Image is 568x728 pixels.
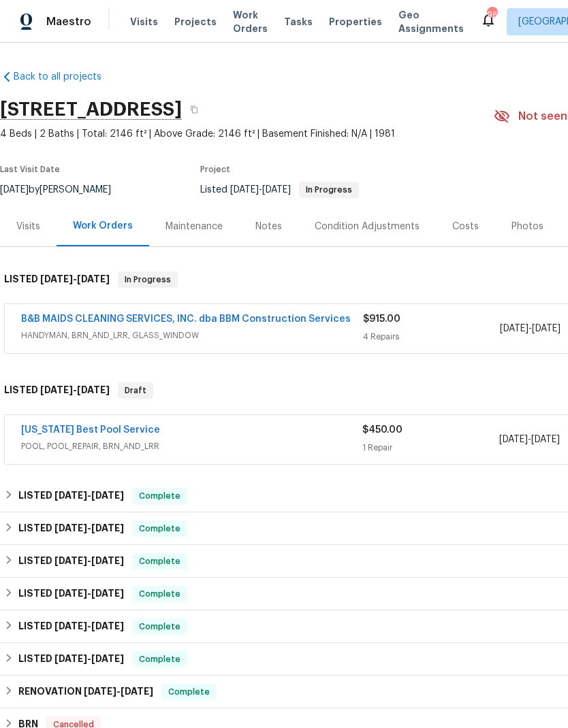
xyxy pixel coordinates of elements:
[73,219,133,233] div: Work Orders
[230,185,259,195] span: [DATE]
[18,488,124,504] h6: LISTED
[121,686,153,696] span: [DATE]
[46,15,91,29] span: Maestro
[133,555,186,568] span: Complete
[18,684,153,700] h6: RENOVATION
[84,686,116,696] span: [DATE]
[133,620,186,633] span: Complete
[18,651,124,667] h6: LISTED
[182,97,206,122] button: Copy Address
[4,382,110,399] h6: LISTED
[230,185,291,195] span: -
[54,654,124,663] span: -
[511,220,543,233] div: Photos
[40,385,73,395] span: [DATE]
[40,274,110,284] span: -
[452,220,479,233] div: Costs
[262,185,291,195] span: [DATE]
[362,441,499,454] div: 1 Repair
[21,329,363,342] span: HANDYMAN, BRN_AND_LRR, GLASS_WINDOW
[54,523,124,533] span: -
[91,556,124,565] span: [DATE]
[54,654,87,663] span: [DATE]
[200,185,359,195] span: Listed
[21,425,160,435] a: [US_STATE] Best Pool Service
[18,520,124,537] h6: LISTED
[18,586,124,602] h6: LISTED
[21,440,362,453] span: POOL, POOL_REPAIR, BRN_AND_LRR
[487,8,496,22] div: 96
[54,621,87,631] span: [DATE]
[363,330,500,344] div: 4 Repairs
[500,322,561,335] span: -
[91,654,124,663] span: [DATE]
[91,523,124,533] span: [DATE]
[77,385,110,395] span: [DATE]
[531,435,560,444] span: [DATE]
[165,220,223,233] div: Maintenance
[532,324,561,333] span: [DATE]
[54,556,124,565] span: -
[119,384,152,397] span: Draft
[40,274,73,284] span: [DATE]
[130,15,158,29] span: Visits
[21,314,351,324] a: B&B MAIDS CLEANING SERVICES, INC. dba BBM Construction Services
[91,621,124,631] span: [DATE]
[398,8,464,35] span: Geo Assignments
[329,15,382,29] span: Properties
[500,324,528,333] span: [DATE]
[18,618,124,635] h6: LISTED
[54,621,124,631] span: -
[54,491,124,500] span: -
[233,8,268,35] span: Work Orders
[499,433,560,446] span: -
[163,685,215,699] span: Complete
[174,15,217,29] span: Projects
[300,186,358,194] span: In Progress
[133,587,186,601] span: Complete
[40,385,110,395] span: -
[77,274,110,284] span: [DATE]
[54,491,87,500] span: [DATE]
[315,220,420,233] div: Condition Adjustments
[363,314,400,324] span: $915.00
[4,271,110,288] h6: LISTED
[84,686,153,696] span: -
[54,523,87,533] span: [DATE]
[91,491,124,500] span: [DATE]
[54,589,124,598] span: -
[54,556,87,565] span: [DATE]
[133,489,186,503] span: Complete
[16,220,40,233] div: Visits
[119,273,176,286] span: In Progress
[284,17,313,27] span: Tasks
[91,589,124,598] span: [DATE]
[18,553,124,569] h6: LISTED
[54,589,87,598] span: [DATE]
[499,435,528,444] span: [DATE]
[255,220,282,233] div: Notes
[200,165,230,173] span: Project
[133,522,186,535] span: Complete
[362,425,403,435] span: $450.00
[133,652,186,666] span: Complete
